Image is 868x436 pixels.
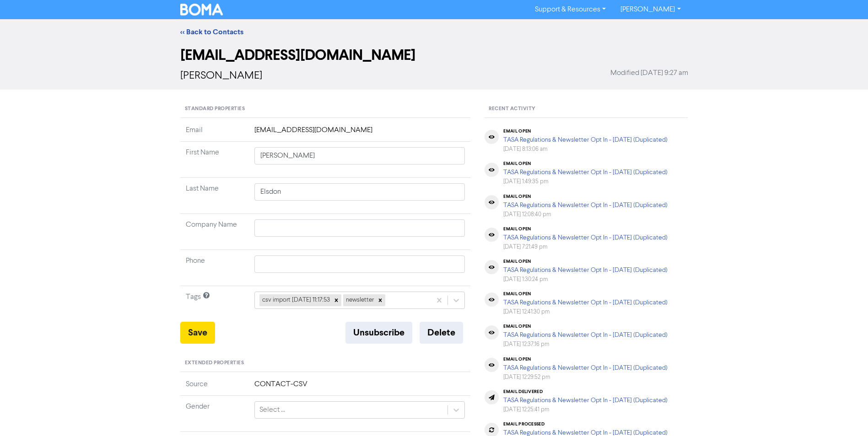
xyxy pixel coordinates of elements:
[503,226,668,232] div: email open
[180,286,249,322] td: Tags
[503,202,668,208] a: TASA Regulations & Newsletter Opt In - [DATE] (Duplicated)
[503,275,668,284] div: [DATE] 1:30:24 pm
[259,404,285,415] div: Select ...
[503,210,668,219] div: [DATE] 12:08:40 pm
[180,250,249,286] td: Phone
[503,397,668,404] a: TASA Regulations & Newsletter Opt In - [DATE] (Duplicated)
[503,267,668,273] a: TASA Regulations & Newsletter Opt In - [DATE] (Duplicated)
[180,27,243,37] a: << Back to Contacts
[503,137,668,143] a: TASA Regulations & Newsletter Opt In - [DATE] (Duplicated)
[180,70,262,81] span: [PERSON_NAME]
[503,373,668,382] div: [DATE] 12:29:52 pm
[503,161,668,166] div: email open
[503,340,668,349] div: [DATE] 12:37:16 pm
[503,243,668,251] div: [DATE] 7:21:49 pm
[343,294,375,306] div: newsletter
[259,294,331,306] div: csv import [DATE] 11:17:53
[503,356,668,362] div: email open
[503,169,668,175] a: TASA Regulations & Newsletter Opt In - [DATE] (Duplicated)
[180,47,688,64] h2: [EMAIL_ADDRESS][DOMAIN_NAME]
[420,322,463,344] button: Delete
[503,177,668,186] div: [DATE] 1:49:35 pm
[180,142,249,178] td: First Name
[180,178,249,214] td: Last Name
[503,234,668,241] a: TASA Regulations & Newsletter Opt In - [DATE] (Duplicated)
[822,392,868,436] iframe: Chat Widget
[503,308,668,316] div: [DATE] 12:41:30 pm
[503,145,668,154] div: [DATE] 8:13:06 am
[528,2,613,17] a: Support & Resources
[180,125,249,142] td: Email
[610,68,688,79] span: Modified [DATE] 9:27 am
[503,299,668,306] a: TASA Regulations & Newsletter Opt In - [DATE] (Duplicated)
[180,101,471,118] div: Standard Properties
[613,2,688,17] a: [PERSON_NAME]
[180,322,215,344] button: Save
[180,4,223,16] img: BOMA Logo
[503,324,668,329] div: email open
[503,332,668,338] a: TASA Regulations & Newsletter Opt In - [DATE] (Duplicated)
[503,421,668,427] div: email processed
[180,379,249,396] td: Source
[180,214,249,250] td: Company Name
[503,291,668,297] div: email open
[249,125,471,142] td: [EMAIL_ADDRESS][DOMAIN_NAME]
[503,430,668,436] a: TASA Regulations & Newsletter Opt In - [DATE] (Duplicated)
[249,379,471,396] td: CONTACT-CSV
[484,101,688,118] div: Recent Activity
[503,259,668,264] div: email open
[180,355,471,372] div: Extended Properties
[180,395,249,431] td: Gender
[503,194,668,199] div: email open
[503,128,668,134] div: email open
[503,365,668,371] a: TASA Regulations & Newsletter Opt In - [DATE] (Duplicated)
[503,405,668,414] div: [DATE] 12:25:41 pm
[503,389,668,394] div: email delivered
[345,322,412,344] button: Unsubscribe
